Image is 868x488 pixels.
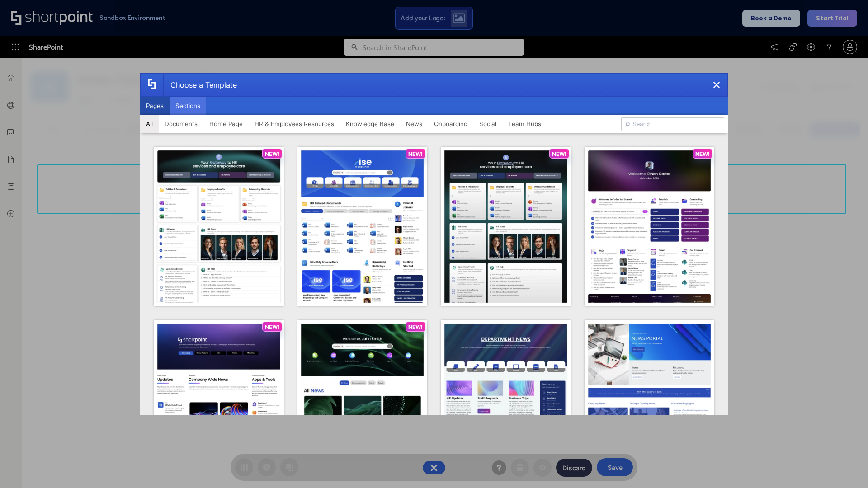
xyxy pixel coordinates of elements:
p: NEW! [695,150,710,157]
p: NEW! [408,150,423,157]
button: Sections [170,97,206,115]
button: Social [473,115,502,133]
button: News [400,115,428,133]
button: Documents [159,115,203,133]
input: Search [621,117,724,131]
button: Pages [140,97,170,115]
button: Knowledge Base [340,115,400,133]
button: All [140,115,159,133]
p: NEW! [552,150,566,157]
p: NEW! [265,150,279,157]
button: Team Hubs [502,115,547,133]
p: NEW! [408,324,423,330]
button: Onboarding [428,115,473,133]
iframe: Chat Widget [823,445,868,488]
p: NEW! [265,324,279,330]
button: Home Page [203,115,249,133]
button: HR & Employees Resources [249,115,340,133]
div: template selector [140,73,728,415]
div: Choose a Template [163,74,237,96]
